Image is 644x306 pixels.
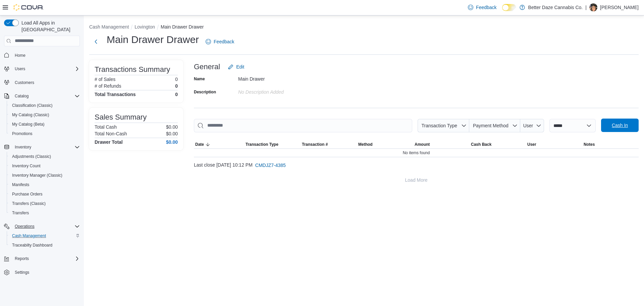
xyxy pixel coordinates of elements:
nav: An example of EuiBreadcrumbs [89,24,639,32]
a: Cash Management [9,232,49,240]
button: Cash Management [89,24,129,30]
a: My Catalog (Beta) [9,120,47,128]
span: Transfers (Classic) [12,201,46,206]
span: Date [195,142,204,147]
span: Transfers [9,209,80,217]
p: $0.00 [166,131,178,136]
span: Classification (Classic) [12,103,53,108]
span: No items found [403,150,430,156]
button: Edit [225,60,247,74]
div: Alexis Renteria [589,3,597,11]
button: Manifests [7,180,83,189]
p: Better Daze Cannabis Co. [528,3,583,11]
a: Manifests [9,181,32,189]
button: Adjustments (Classic) [7,152,83,161]
span: Operations [12,222,80,230]
span: Reports [15,256,29,261]
button: Catalog [12,92,31,100]
span: Catalog [15,93,29,99]
button: My Catalog (Beta) [7,120,83,129]
span: Settings [12,268,80,276]
span: Edit [236,63,244,70]
h4: 0 [175,92,178,97]
a: Traceabilty Dashboard [9,241,55,249]
span: Customers [12,78,80,87]
span: Inventory Count [12,163,41,169]
p: | [585,3,587,11]
span: Inventory Manager (Classic) [12,173,62,178]
h3: Sales Summary [95,113,147,121]
button: Cash Back [470,140,526,148]
a: My Catalog (Classic) [9,111,52,119]
button: Inventory Manager (Classic) [7,171,83,180]
nav: Complex example [4,48,80,295]
img: Cova [13,4,44,11]
button: My Catalog (Classic) [7,110,83,120]
button: Cash In [601,119,639,132]
span: Adjustments (Classic) [9,152,80,161]
span: Traceabilty Dashboard [12,243,52,248]
button: Operations [1,222,83,231]
button: CMDJZ7-4385 [253,159,288,172]
span: Cash Management [9,232,80,240]
span: Manifests [9,181,80,189]
button: Classification (Classic) [7,101,83,110]
span: Catalog [12,92,80,100]
span: User [523,123,533,128]
span: Operations [15,224,35,229]
span: Feedback [214,38,234,45]
span: Users [15,66,25,72]
span: Promotions [12,131,33,136]
button: Inventory [12,143,34,151]
span: Transaction Type [421,123,457,128]
button: Reports [12,255,32,263]
p: 0 [175,83,178,89]
div: Main Drawer [238,74,328,82]
a: Transfers [9,209,32,217]
p: [PERSON_NAME] [600,3,639,11]
h3: General [194,63,220,71]
button: Promotions [7,129,83,138]
div: Last close [DATE] 10:12 PM [194,159,639,172]
span: Load All Apps in [GEOGRAPHIC_DATA] [19,19,80,33]
button: User [526,140,582,148]
button: Home [1,50,83,60]
span: Promotions [9,130,80,138]
input: This is a search bar. As you type, the results lower in the page will automatically filter. [194,119,412,132]
button: Settings [1,267,83,277]
button: Transfers [7,208,83,218]
h6: Total Non-Cash [95,131,127,136]
button: Date [194,140,244,148]
span: Reports [12,255,80,263]
span: Notes [584,142,595,147]
button: Load More [194,173,639,187]
button: Notes [582,140,639,148]
a: Promotions [9,130,35,138]
span: My Catalog (Beta) [9,120,80,128]
a: Home [12,51,28,59]
a: Settings [12,268,32,276]
h6: # of Refunds [95,83,121,89]
span: Traceabilty Dashboard [9,241,80,249]
p: 0 [175,77,178,82]
span: My Catalog (Beta) [12,122,45,127]
span: My Catalog (Classic) [12,112,49,118]
button: Inventory [1,142,83,152]
button: Inventory Count [7,161,83,171]
button: Catalog [1,91,83,101]
button: Transaction Type [244,140,301,148]
button: Amount [413,140,470,148]
button: Lovington [135,24,155,30]
a: Classification (Classic) [9,101,55,110]
button: Traceabilty Dashboard [7,241,83,250]
button: Cash Management [7,231,83,241]
span: Customers [15,80,34,85]
a: Feedback [203,35,237,48]
button: Transaction Type [418,119,469,132]
input: Dark Mode [502,4,516,11]
span: Transaction # [302,142,328,147]
span: User [527,142,536,147]
span: Load More [405,177,428,183]
span: Method [358,142,373,147]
